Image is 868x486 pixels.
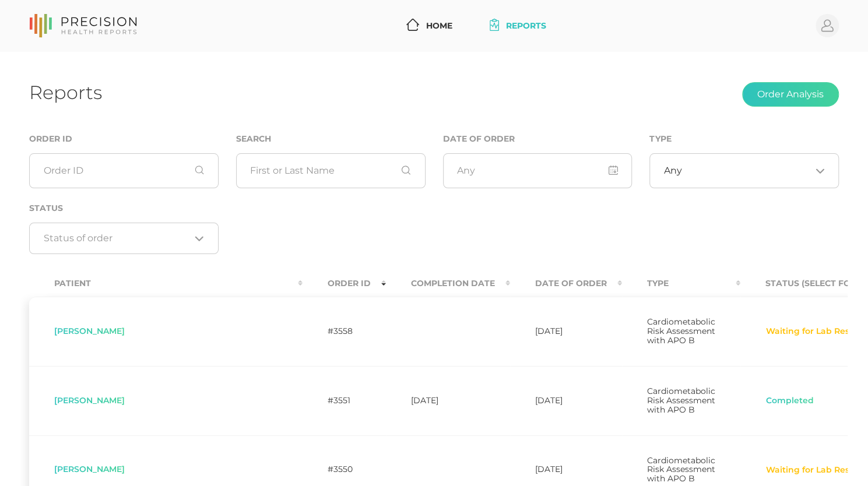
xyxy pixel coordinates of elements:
div: Search for option [649,153,839,188]
input: Any [443,153,632,188]
button: Order Analysis [742,82,839,107]
span: [PERSON_NAME] [54,464,125,474]
button: Waiting for Lab Result [765,326,862,337]
button: Waiting for Lab Result [765,464,862,476]
input: First or Last Name [236,153,426,188]
span: Any [664,165,682,177]
th: Type : activate to sort column ascending [622,270,740,297]
input: Search for option [682,165,811,177]
span: Cardiometabolic Risk Assessment with APO B [647,316,715,346]
input: Order ID [29,153,219,188]
span: Cardiometabolic Risk Assessment with APO B [647,386,715,415]
td: #3551 [303,366,386,435]
a: Reports [485,15,551,37]
th: Completion Date : activate to sort column ascending [386,270,510,297]
td: #3558 [303,297,386,366]
h1: Reports [29,81,102,104]
th: Patient : activate to sort column ascending [29,270,303,297]
input: Search for option [44,233,191,244]
td: [DATE] [386,366,510,435]
th: Date Of Order : activate to sort column ascending [510,270,622,297]
div: Search for option [29,223,219,254]
button: Completed [765,395,814,407]
td: [DATE] [510,297,622,366]
label: Search [236,134,271,144]
span: Cardiometabolic Risk Assessment with APO B [647,455,715,484]
label: Order ID [29,134,72,144]
label: Status [29,203,63,213]
th: Order ID : activate to sort column ascending [303,270,386,297]
span: [PERSON_NAME] [54,395,125,406]
td: [DATE] [510,366,622,435]
a: Home [402,15,457,37]
span: [PERSON_NAME] [54,326,125,336]
label: Date of Order [443,134,515,144]
label: Type [649,134,671,144]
